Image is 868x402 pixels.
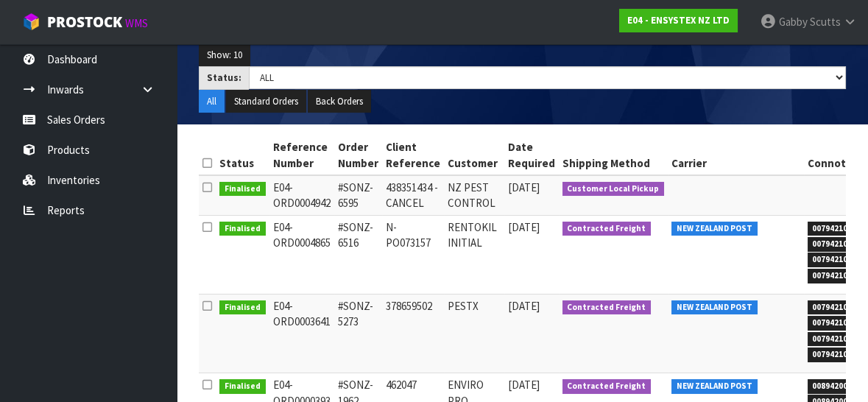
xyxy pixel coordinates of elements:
[562,300,652,315] span: Contracted Freight
[219,222,266,236] span: Finalised
[334,295,382,373] td: #SONZ-5273
[504,135,559,175] th: Date Required
[219,182,266,197] span: Finalised
[334,215,382,294] td: #SONZ-6516
[444,295,504,373] td: PESTX
[308,90,371,113] button: Back Orders
[562,222,652,236] span: Contracted Freight
[810,15,841,29] span: Scutts
[562,379,652,394] span: Contracted Freight
[22,13,40,31] img: cube-alt.png
[382,215,444,294] td: N-PO073157
[671,222,758,236] span: NEW ZEALAND POST
[444,215,504,294] td: RENTOKIL INITIAL
[219,300,266,315] span: Finalised
[125,16,148,30] small: WMS
[508,378,540,392] span: [DATE]
[219,379,266,394] span: Finalised
[47,13,122,32] span: ProStock
[334,175,382,215] td: #SONZ-6595
[668,135,804,175] th: Carrier
[779,15,808,29] span: Gabby
[207,71,241,84] strong: Status:
[269,175,334,215] td: E04-ORD0004942
[269,135,334,175] th: Reference Number
[508,299,540,313] span: [DATE]
[671,379,758,394] span: NEW ZEALAND POST
[334,135,382,175] th: Order Number
[671,300,758,315] span: NEW ZEALAND POST
[508,180,540,194] span: [DATE]
[199,90,225,113] button: All
[382,135,444,175] th: Client Reference
[226,90,306,113] button: Standard Orders
[444,135,504,175] th: Customer
[559,135,668,175] th: Shipping Method
[627,14,730,27] strong: E04 - ENSYSTEX NZ LTD
[382,175,444,215] td: 438351434 - CANCEL
[562,182,665,197] span: Customer Local Pickup
[216,135,269,175] th: Status
[382,295,444,373] td: 378659502
[444,175,504,215] td: NZ PEST CONTROL
[199,43,250,67] button: Show: 10
[508,220,540,234] span: [DATE]
[269,215,334,294] td: E04-ORD0004865
[269,295,334,373] td: E04-ORD0003641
